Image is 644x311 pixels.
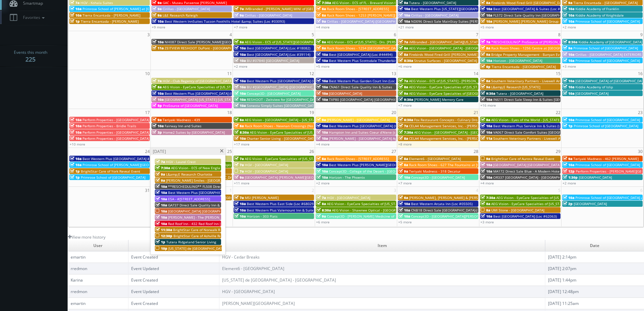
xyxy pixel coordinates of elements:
[234,64,247,69] a: +2 more
[563,124,573,128] span: 1p
[409,169,460,174] span: Teriyaki Madness - 318 Decatur
[316,13,326,18] span: 8a
[152,91,164,96] span: 10a
[399,52,408,57] span: 8a
[329,79,409,83] span: Best Western Plus Garden Court Inn (Loc #05224)
[166,172,212,177] span: L&amp;E Research Charlotte
[234,103,246,108] span: 10a
[575,85,613,89] span: Kiddie Academy of Islip
[245,6,339,11] span: iMBranded - [PERSON_NAME] MINI of [GEOGRAPHIC_DATA]
[481,91,495,96] span: 9:30a
[316,175,328,180] span: 10a
[399,201,410,206] span: 10a
[81,169,140,174] span: BrightStar Care of York Reveal Event
[563,6,574,11] span: 10a
[481,19,492,24] span: 10a
[70,13,81,18] span: 10a
[247,52,310,57] span: Best [GEOGRAPHIC_DATA] (Loc #39114)
[411,13,458,18] span: Cirillas - [GEOGRAPHIC_DATA]
[152,40,164,44] span: 10a
[70,124,81,128] span: 10a
[247,97,319,102] span: RESHOOT - Zeitview for [GEOGRAPHIC_DATA]
[481,130,492,135] span: 10a
[316,156,326,161] span: 8a
[399,85,408,89] span: 8a
[491,40,570,44] span: *RESCHEDULING* ProSource of [PERSON_NAME]
[491,52,568,57] span: Bridge Property Management - Banyan Everton
[329,136,412,141] span: [PERSON_NAME] - [GEOGRAPHIC_DATA] Apartments
[81,175,145,180] span: Primrose School of [GEOGRAPHIC_DATA]
[329,58,431,63] span: Best Western Plus Scottsdale Thunderbird Suites (Loc #03156)
[156,165,170,170] span: 7:30a
[156,190,167,195] span: 10a
[481,46,490,50] span: 8a
[171,165,295,170] span: AEG Vision - ECS of New England - OptomEyes Health – [GEOGRAPHIC_DATA]
[575,58,640,63] span: Primrose School of [GEOGRAPHIC_DATA]
[152,0,162,5] span: 9a
[573,0,638,5] span: Tierra Encantada - [GEOGRAPHIC_DATA]
[399,175,410,180] span: 10a
[574,124,638,128] span: Primrose School of [GEOGRAPHIC_DATA]
[329,169,420,174] span: Concept3D - College of the Desert - [GEOGRAPHIC_DATA]
[491,46,581,50] span: Rack Room Shoes - 1256 Centre at [GEOGRAPHIC_DATA]
[329,162,503,167] span: Best Western Plus [PERSON_NAME][GEOGRAPHIC_DATA]/[PERSON_NAME][GEOGRAPHIC_DATA] (Loc #10397)
[398,142,412,147] a: +8 more
[165,40,297,44] span: NH087 Direct Sale [PERSON_NAME][GEOGRAPHIC_DATA], Ascend Hotel Collection
[70,156,81,161] span: 10a
[399,169,408,174] span: 9a
[563,162,574,167] span: 10a
[399,156,408,161] span: 8a
[316,40,326,44] span: 8a
[82,117,149,122] span: Perform Properties - [GEOGRAPHIC_DATA]
[70,130,81,135] span: 10a
[245,169,288,174] span: HGV - [GEOGRAPHIC_DATA]
[573,156,639,161] span: Teriyaki Madness - 462 [PERSON_NAME]
[152,46,164,50] span: 11a
[20,15,46,20] span: Favorites
[234,130,249,135] span: 8:30a
[399,124,408,128] span: 7a
[563,46,572,50] span: 9a
[399,19,410,24] span: 10a
[165,124,201,128] span: Fairway Inn and Suites
[481,40,490,44] span: 7a
[493,6,571,11] span: Best [GEOGRAPHIC_DATA] & Suites (Loc #37117)
[399,130,413,135] span: 7:30a
[152,25,165,29] a: +9 more
[481,195,495,200] span: 7:30a
[563,169,575,174] span: 12p
[563,156,572,161] span: 9a
[480,181,494,185] a: +4 more
[234,124,244,128] span: 8a
[82,13,140,18] span: Tierra Encantada - [PERSON_NAME]
[563,181,576,185] a: +2 more
[563,58,574,63] span: 10a
[575,117,640,122] span: Primrose School of [GEOGRAPHIC_DATA]
[245,195,279,200] span: MSI [PERSON_NAME]
[563,25,576,29] a: +2 more
[316,181,330,185] a: +2 more
[409,136,507,141] span: CELA4 Management Services, Inc. - [PERSON_NAME] Genesis
[399,0,408,5] span: 9a
[491,156,554,161] span: BrightStar Care of Aurora Reveal Event
[245,156,366,161] span: AEG Vision - EyeCare Specialties of [US_STATE] – [PERSON_NAME] Eye Care
[316,169,328,174] span: 10a
[152,6,162,11] span: 9a
[168,197,210,201] span: ESA - #[STREET_ADDRESS]
[80,0,113,5] span: HGV - Kohala Suites
[82,6,179,11] span: Primrose School of [PERSON_NAME] at [GEOGRAPHIC_DATA]
[399,58,413,63] span: 8:30a
[168,162,291,167] span: AEG Vision - ECS of New England - OptomEyes Health – [GEOGRAPHIC_DATA]
[316,195,326,200] span: 7a
[70,175,80,180] span: 1p
[491,0,567,5] span: Firebirds Wood Fired Grill [GEOGRAPHIC_DATA]
[329,85,392,89] span: CNA61 Direct Sale Quality Inn & Suites
[168,184,269,189] span: **RESCHEDULING** FL508 Direct Sale Quality Inn Oceanfront
[156,172,165,177] span: 9a
[316,52,328,57] span: 10a
[165,19,285,24] span: Best Western InnSuites Tucson Foothills Hotel &amp; Suites (Loc #03093)
[70,19,80,24] span: 1p
[152,19,164,24] span: 10a
[399,46,408,50] span: 8a
[163,79,233,83] span: HGV - Club Regency of [GEOGRAPHIC_DATA]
